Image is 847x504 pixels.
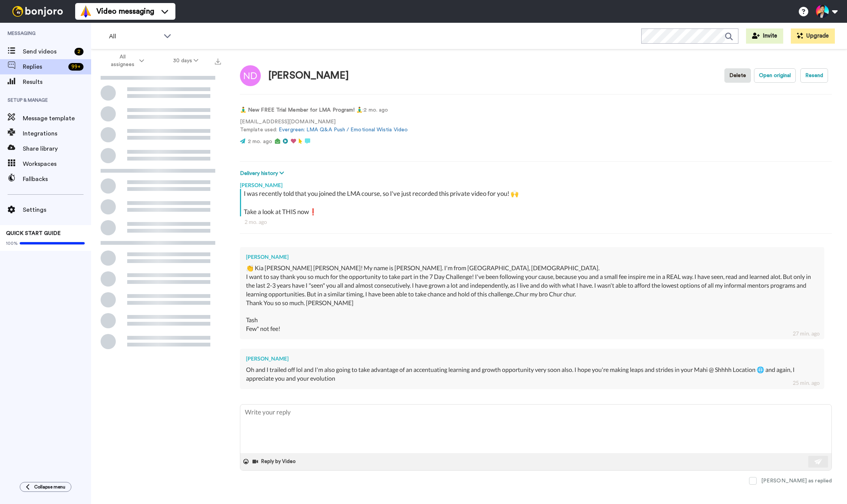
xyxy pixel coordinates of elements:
button: 30 days [159,54,213,68]
span: Share library [23,144,91,153]
span: All assignees [107,53,138,68]
img: export.svg [215,58,221,65]
div: 27 min. ago [793,330,820,337]
button: All assignees [93,50,159,71]
a: Evergreen: LMA Q&A Push / Emotional Wistia Video [279,127,408,132]
div: I was recently told that you joined the LMA course, so I've just recorded this private video for ... [244,189,830,216]
div: 2 mo. ago [244,218,827,226]
button: Open original [754,68,796,83]
div: [PERSON_NAME] [240,178,832,189]
div: Few* not fee! [246,324,818,333]
span: Replies [23,62,65,71]
span: Video messaging [96,6,154,17]
button: Collapse menu [20,482,71,492]
p: [EMAIL_ADDRESS][DOMAIN_NAME] Template used: [240,118,408,134]
span: Integrations [23,129,91,138]
div: [PERSON_NAME] [246,355,818,362]
div: [PERSON_NAME] [246,253,818,261]
span: 100% [6,240,18,246]
div: 👏 Kia [PERSON_NAME] [PERSON_NAME]! My name is [PERSON_NAME]. I'm from [GEOGRAPHIC_DATA], [DEMOGRA... [246,264,818,324]
div: Oh and I trailed off lol and I'm also going to take advantage of an accentuating learning and gro... [246,365,818,383]
button: Resend [800,68,828,83]
button: Export all results that match these filters now. [213,55,223,66]
img: bj-logo-header-white.svg [9,6,66,17]
button: Upgrade [791,28,835,44]
div: 99 + [68,63,84,71]
span: Settings [23,205,91,214]
span: Collapse menu [34,484,65,490]
button: Reply by Video [252,456,298,467]
span: QUICK START GUIDE [6,231,61,236]
img: vm-color.svg [80,5,92,17]
div: 25 min. ago [793,379,820,387]
strong: 🧘‍♂️ New FREE Trial Member for LMA Program! 🧘‍♂️ [240,107,363,113]
div: [PERSON_NAME] as replied [761,477,832,485]
img: send-white.svg [814,458,823,465]
span: Send videos [23,47,71,56]
span: Workspaces [23,159,91,169]
span: 2 mo. ago [248,139,272,144]
button: Delete [724,68,751,83]
span: Fallbacks [23,175,91,184]
span: Results [23,77,91,87]
button: Invite [746,28,783,44]
span: All [109,32,160,41]
button: Delivery history [240,169,286,178]
div: 2 [74,48,84,55]
div: [PERSON_NAME] [268,70,349,81]
img: Image of Natasha Dewes [240,65,261,86]
p: : 2 mo. ago [240,106,408,114]
span: Message template [23,114,91,123]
